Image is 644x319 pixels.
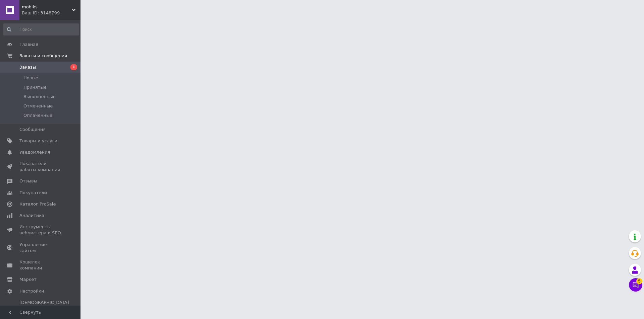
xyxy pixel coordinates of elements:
[22,10,80,16] div: Ваш ID: 3148799
[19,42,38,48] span: Главная
[19,259,62,271] span: Кошелек компании
[23,84,47,90] span: Принятые
[23,103,53,109] span: Отмененные
[23,94,56,100] span: Выполненные
[629,278,642,292] button: Чат с покупателем5
[23,75,38,81] span: Новые
[19,190,47,196] span: Покупатели
[22,4,72,10] span: mobiks
[23,112,52,118] span: Оплаченные
[19,213,44,219] span: Аналитика
[19,178,37,184] span: Отзывы
[19,276,37,283] span: Маркет
[19,242,62,254] span: Управление сайтом
[19,64,36,70] span: Заказы
[3,23,79,35] input: Поиск
[70,64,77,70] span: 1
[19,53,67,59] span: Заказы и сообщения
[19,201,56,207] span: Каталог ProSale
[19,138,57,144] span: Товары и услуги
[19,149,50,155] span: Уведомления
[636,278,642,284] span: 5
[19,161,62,173] span: Показатели работы компании
[19,300,69,318] span: [DEMOGRAPHIC_DATA] и счета
[19,127,46,133] span: Сообщения
[19,288,44,294] span: Настройки
[19,224,62,236] span: Инструменты вебмастера и SEO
